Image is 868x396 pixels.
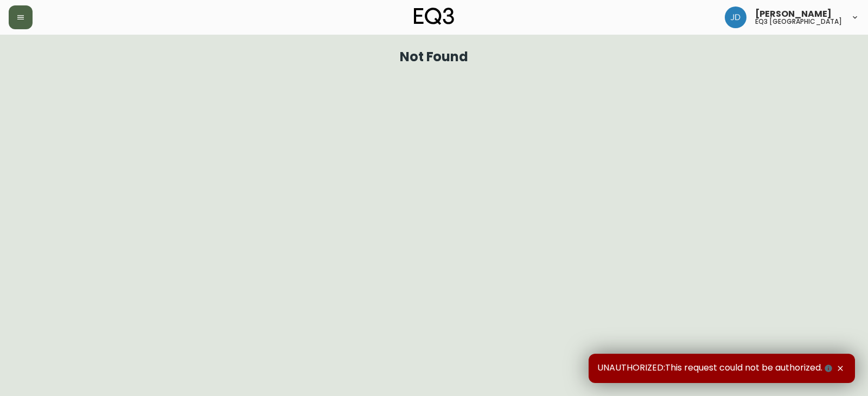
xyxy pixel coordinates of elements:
[400,52,469,62] h1: Not Found
[414,8,454,25] img: logo
[725,7,746,28] img: 7c567ac048721f22e158fd313f7f0981
[755,10,832,18] span: [PERSON_NAME]
[597,362,834,374] span: UNAUTHORIZED:This request could not be authorized.
[755,18,842,25] h5: eq3 [GEOGRAPHIC_DATA]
